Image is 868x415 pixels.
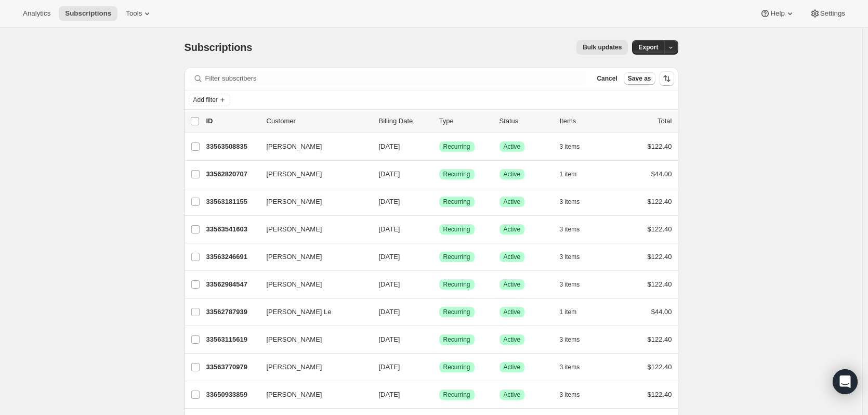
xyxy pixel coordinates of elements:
div: 33562820707[PERSON_NAME][DATE]SuccessRecurringSuccessActive1 item$44.00 [206,167,672,181]
span: Recurring [443,335,470,344]
button: 1 item [560,305,588,319]
div: 33563508835[PERSON_NAME][DATE]SuccessRecurringSuccessActive3 items$122.40 [206,139,672,154]
button: [PERSON_NAME] [260,249,364,265]
span: $44.00 [651,308,672,316]
button: 3 items [560,277,591,292]
button: Bulk updates [576,40,628,55]
span: Analytics [23,9,50,18]
span: [DATE] [379,170,400,178]
p: 33563246691 [206,252,258,262]
button: Subscriptions [59,6,117,21]
button: Save as [624,72,655,85]
span: [DATE] [379,142,400,150]
span: [DATE] [379,253,400,261]
span: $122.40 [648,280,672,288]
div: 33563770979[PERSON_NAME][DATE]SuccessRecurringSuccessActive3 items$122.40 [206,360,672,374]
span: Bulk updates [583,43,622,51]
span: Recurring [443,253,470,261]
span: [PERSON_NAME] [267,279,322,290]
p: Total [657,116,672,126]
span: 3 items [560,391,580,399]
span: [PERSON_NAME] [267,252,322,262]
span: 3 items [560,253,580,261]
button: Cancel [593,72,621,85]
span: $122.40 [648,335,672,343]
div: 33563246691[PERSON_NAME][DATE]SuccessRecurringSuccessActive3 items$122.40 [206,250,672,264]
span: 1 item [560,308,577,316]
span: $122.40 [648,391,672,398]
span: Save as [628,74,651,83]
button: [PERSON_NAME] [260,386,364,403]
span: [PERSON_NAME] [267,197,322,207]
span: 3 items [560,280,580,289]
span: Active [504,391,521,399]
button: 3 items [560,222,591,237]
button: 1 item [560,167,588,181]
button: 3 items [560,250,591,264]
p: 33563181155 [206,197,258,207]
span: [PERSON_NAME] [267,334,322,345]
span: [DATE] [379,198,400,205]
span: [PERSON_NAME] Le [267,307,332,317]
span: [PERSON_NAME] [267,362,322,372]
button: [PERSON_NAME] [260,138,364,155]
span: [DATE] [379,363,400,371]
span: Recurring [443,225,470,234]
span: Subscriptions [65,9,111,18]
div: 33563181155[PERSON_NAME][DATE]SuccessRecurringSuccessActive3 items$122.40 [206,194,672,209]
span: Cancel [597,74,617,83]
button: [PERSON_NAME] Le [260,304,364,320]
span: Settings [820,9,845,18]
span: Active [504,280,521,289]
div: Type [439,116,491,126]
p: 33563541603 [206,224,258,235]
button: [PERSON_NAME] [260,221,364,238]
span: 3 items [560,225,580,234]
button: [PERSON_NAME] [260,331,364,348]
button: Export [632,40,664,55]
p: 33563508835 [206,141,258,152]
span: Recurring [443,308,470,316]
span: 1 item [560,170,577,178]
div: 33563115619[PERSON_NAME][DATE]SuccessRecurringSuccessActive3 items$122.40 [206,332,672,347]
div: 33563541603[PERSON_NAME][DATE]SuccessRecurringSuccessActive3 items$122.40 [206,222,672,237]
button: 3 items [560,387,591,402]
div: IDCustomerBilling DateTypeStatusItemsTotal [206,116,672,126]
span: Active [504,363,521,371]
div: 33562984547[PERSON_NAME][DATE]SuccessRecurringSuccessActive3 items$122.40 [206,277,672,292]
span: Add filter [193,96,218,104]
div: Open Intercom Messenger [833,369,858,394]
span: Recurring [443,198,470,206]
span: Export [638,43,658,51]
p: 33563115619 [206,334,258,345]
p: Customer [267,116,371,126]
span: Active [504,225,521,234]
span: Recurring [443,280,470,289]
button: [PERSON_NAME] [260,193,364,210]
span: [DATE] [379,308,400,316]
p: 33562787939 [206,307,258,317]
span: Active [504,253,521,261]
button: [PERSON_NAME] [260,359,364,375]
span: $122.40 [648,225,672,233]
span: Active [504,170,521,178]
span: Active [504,308,521,316]
span: Active [504,142,521,151]
button: Analytics [17,6,57,21]
button: Settings [804,6,851,21]
span: Help [770,9,784,18]
button: [PERSON_NAME] [260,166,364,183]
button: Add filter [189,94,230,106]
button: 3 items [560,360,591,374]
p: Status [499,116,551,126]
span: [PERSON_NAME] [267,390,322,400]
span: Recurring [443,170,470,178]
div: 33562787939[PERSON_NAME] Le[DATE]SuccessRecurringSuccessActive1 item$44.00 [206,305,672,319]
p: Billing Date [379,116,431,126]
p: 33562984547 [206,279,258,290]
span: 3 items [560,142,580,151]
span: [DATE] [379,335,400,343]
span: Subscriptions [185,42,253,53]
span: Active [504,335,521,344]
button: 3 items [560,139,591,154]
